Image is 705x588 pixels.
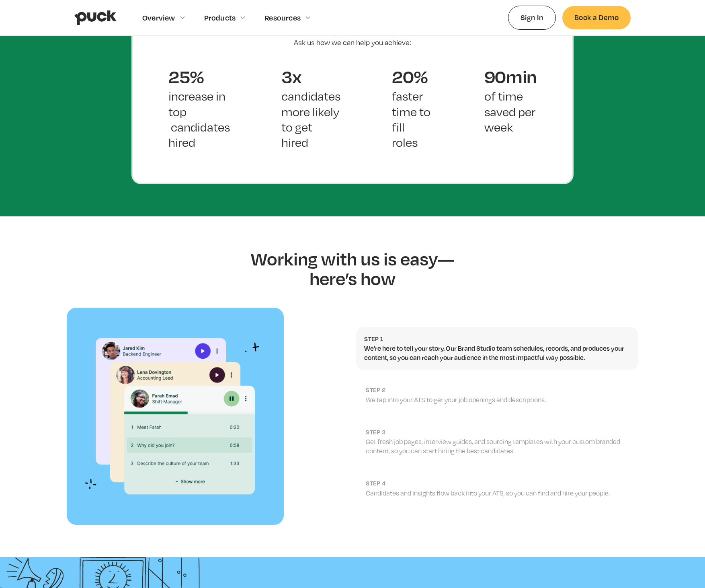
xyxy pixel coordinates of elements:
p: Candidates and insights flow back into your ATS, so you can find and hire your people. [366,489,630,498]
h2: Step 1 [364,335,630,343]
h2: step 3 [366,428,630,436]
p: Unlock automation that feels personal and increases your candidate engagement so you can find you... [164,27,541,47]
p: We’re here to tell your story. Our Brand Studio team schedules, records, and produces your conten... [364,344,630,362]
h2: Working with us is easy—here’s how [234,249,471,288]
h2: step 2 [366,386,630,394]
p: We tap into your ATS to get your job openings and descriptions. [366,395,630,404]
div: 20% [392,67,433,86]
p: candidates more likely to get hired [281,88,340,150]
p: increase in top candidates hired [168,88,230,150]
a: Book a Demo [562,6,631,29]
a: Sign In [508,6,556,29]
div: Overview [142,13,175,22]
p: faster time to fill roles [392,88,433,150]
p: of time saved per week [484,88,537,135]
div: Products [204,13,236,22]
div: Resources [264,13,301,22]
h2: step 4 [366,479,630,487]
div: 25% [168,67,230,86]
div: 90min [484,67,537,86]
p: Get fresh job pages, interview guides, and sourcing templates with your custom branded content, s... [366,437,630,455]
div: 3x [281,67,340,86]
